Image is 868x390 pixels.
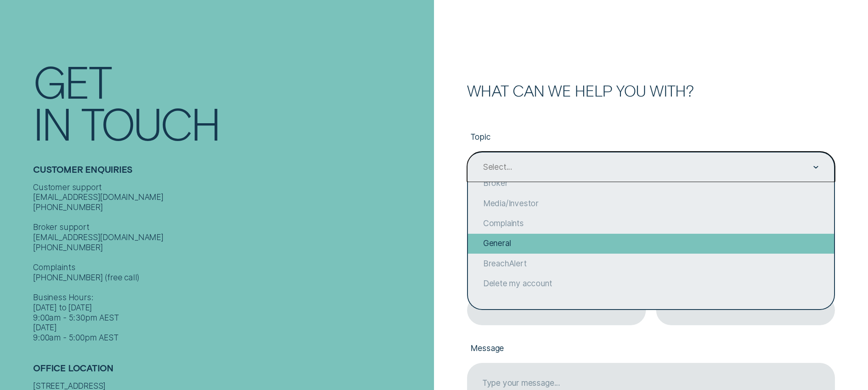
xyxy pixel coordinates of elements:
[468,213,834,233] div: Complaints
[467,83,835,98] h2: What can we help you with?
[33,60,111,102] div: Get
[467,335,835,363] label: Message
[33,363,429,381] h2: Office Location
[81,102,219,144] div: Touch
[468,234,834,254] div: General
[33,102,70,144] div: In
[467,124,835,152] label: Topic
[33,183,429,343] div: Customer support [EMAIL_ADDRESS][DOMAIN_NAME] [PHONE_NUMBER] Broker support [EMAIL_ADDRESS][DOMAI...
[468,173,834,193] div: Broker
[468,274,834,293] div: Delete my account
[33,164,429,183] h2: Customer Enquiries
[483,162,512,172] div: Select...
[468,254,834,274] div: BreachAlert
[33,60,429,144] h1: Get In Touch
[468,194,834,213] div: Media/Investor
